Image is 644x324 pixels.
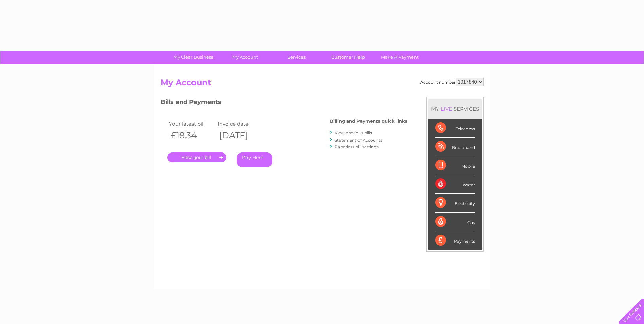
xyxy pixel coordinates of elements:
[335,138,382,143] a: Statement of Accounts
[167,152,226,162] a: .
[167,119,216,128] td: Your latest bill
[217,51,273,64] a: My Account
[237,152,272,167] a: Pay Here
[216,119,265,128] td: Invoice date
[439,106,454,112] div: LIVE
[435,213,475,231] div: Gas
[428,99,482,119] div: MY SERVICES
[335,130,372,136] a: View previous bills
[420,78,484,86] div: Account number
[165,51,221,64] a: My Clear Business
[320,51,376,64] a: Customer Help
[269,51,325,64] a: Services
[372,51,428,64] a: Make A Payment
[435,119,475,138] div: Telecoms
[435,231,475,250] div: Payments
[330,119,407,124] h4: Billing and Payments quick links
[161,78,484,91] h2: My Account
[435,194,475,212] div: Electricity
[335,144,379,149] a: Paperless bill settings
[435,156,475,175] div: Mobile
[161,97,407,109] h3: Bills and Payments
[435,175,475,194] div: Water
[435,138,475,156] div: Broadband
[167,128,216,142] th: £18.34
[216,128,265,142] th: [DATE]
